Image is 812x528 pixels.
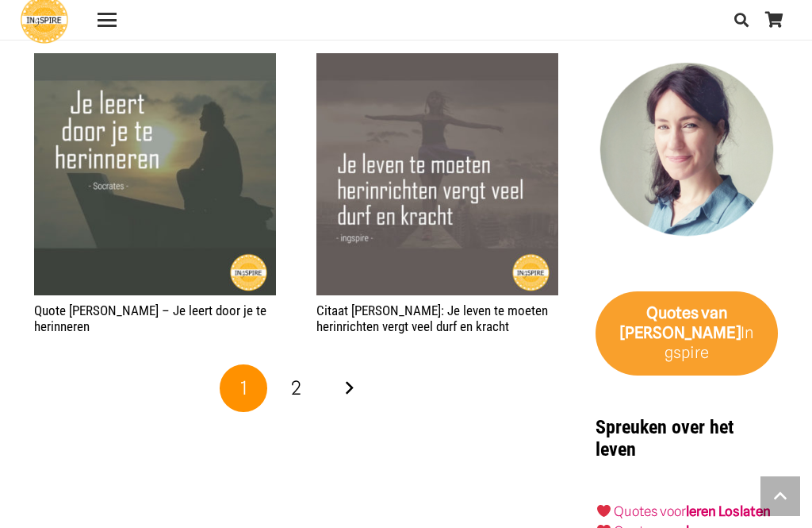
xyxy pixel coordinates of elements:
strong: Spreuken over het leven [596,416,733,461]
a: Citaat [PERSON_NAME]: Je leven te moeten herinrichten vergt veel durf en kracht [316,303,548,334]
a: Citaat Inge van Ingspire: Je leven te moeten herinrichten vergt veel durf en kracht [316,55,559,71]
a: Pagina 2 [273,364,320,412]
span: Pagina 1 [220,364,267,412]
img: Citaat Inge van Ingspire: Je leven te moeten herinrichten vergt veel durf en kracht [316,53,559,296]
a: Menu [86,10,127,29]
span: 1 [240,376,247,399]
a: Terug naar top [760,476,800,516]
img: ❤ [597,504,611,518]
img: Citaat van Socrates - Je leert door je te herinneren | ingspire [34,53,276,295]
a: leren Loslaten [686,503,771,519]
img: Inge Geertzen - schrijfster Ingspire.nl, markteer en handmassage therapeut [596,63,778,245]
strong: van [PERSON_NAME] [620,303,741,342]
a: Quote [PERSON_NAME] – Je leert door je te herinneren [34,303,266,334]
a: Quotes van [PERSON_NAME]Ingspire [596,291,778,376]
a: Quotes voor [614,503,686,519]
strong: Quotes [646,303,699,322]
span: 2 [291,376,301,399]
a: Quote Socrates – Je leert door je te herinneren [34,55,276,71]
